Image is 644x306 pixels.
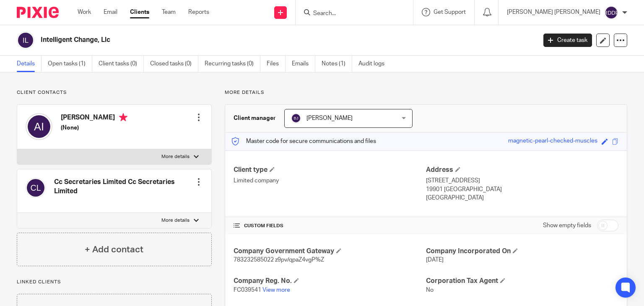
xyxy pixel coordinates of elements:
p: 19901 [GEOGRAPHIC_DATA] [426,185,618,194]
p: [PERSON_NAME] [PERSON_NAME] [507,8,600,16]
p: More details [225,89,627,96]
a: Open tasks (1) [48,56,92,72]
span: [PERSON_NAME] [306,115,353,121]
h4: Address [426,166,618,174]
span: Get Support [434,9,466,15]
a: Closed tasks (0) [150,56,198,72]
h4: Company Incorporated On [426,247,618,256]
a: Create task [543,34,592,47]
h4: + Add contact [85,243,143,256]
h4: Corporation Tax Agent [426,277,618,285]
img: Pixie [17,7,59,18]
img: svg%3E [26,178,46,198]
i: Primary [119,113,127,122]
input: Search [312,10,388,18]
span: 783232585022 z9pv/qpaZ4vgP%Z [234,257,324,263]
h5: (None) [61,124,127,132]
a: Team [162,8,176,16]
a: Files [267,56,286,72]
h4: [PERSON_NAME] [61,113,127,124]
img: svg%3E [26,113,52,140]
a: Audit logs [358,56,391,72]
a: Work [78,8,91,16]
p: Client contacts [17,89,212,96]
a: Email [104,8,117,16]
span: No [426,287,434,293]
h4: CUSTOM FIELDS [234,223,426,229]
h3: Client manager [234,114,276,122]
a: Reports [188,8,209,16]
p: Linked clients [17,279,212,285]
img: svg%3E [605,6,618,19]
span: [DATE] [426,257,444,263]
a: View more [262,287,290,293]
a: Recurring tasks (0) [205,56,260,72]
a: Clients [130,8,149,16]
div: magnetic-pearl-checked-muscles [508,137,597,146]
p: [STREET_ADDRESS] [426,176,618,185]
h4: Cc Secretaries Limited Cc Secretaries Limited [54,178,195,196]
img: svg%3E [17,31,34,49]
h2: Intelligent Change, Llc [41,36,433,44]
a: Notes (1) [322,56,352,72]
a: Client tasks (0) [99,56,144,72]
p: More details [161,217,190,224]
label: Show empty fields [543,221,591,230]
a: Details [17,56,42,72]
img: svg%3E [291,113,301,123]
h4: Company Reg. No. [234,277,426,285]
p: Master code for secure communications and files [231,137,376,145]
p: More details [161,153,190,160]
a: Emails [292,56,315,72]
h4: Client type [234,166,426,174]
span: FC039541 [234,287,261,293]
h4: Company Government Gateway [234,247,426,256]
p: Limited company [234,176,426,185]
p: [GEOGRAPHIC_DATA] [426,194,618,202]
